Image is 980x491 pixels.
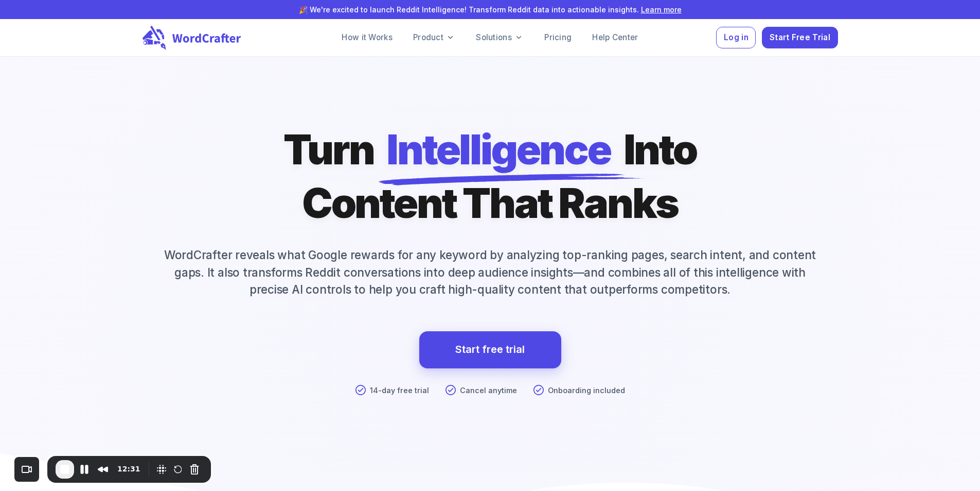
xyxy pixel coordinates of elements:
[455,341,525,359] a: Start free trial
[333,27,401,48] a: How it Works
[419,331,561,368] a: Start free trial
[584,27,646,48] a: Help Center
[548,385,625,396] p: Onboarding included
[762,27,838,49] button: Start Free Trial
[370,385,429,396] p: 14-day free trial
[405,27,464,48] a: Product
[724,31,749,45] span: Log in
[40,4,941,15] p: 🎉 We're excited to launch Reddit Intelligence! Transform Reddit data into actionable insights.
[386,123,611,176] span: Intelligence
[641,5,682,14] a: Learn more
[770,31,830,45] span: Start Free Trial
[468,27,532,48] a: Solutions
[283,123,697,230] h1: Turn Into Content That Ranks
[460,385,517,396] p: Cancel anytime
[536,27,580,48] a: Pricing
[716,27,756,49] button: Log in
[142,246,838,298] p: WordCrafter reveals what Google rewards for any keyword by analyzing top-ranking pages, search in...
